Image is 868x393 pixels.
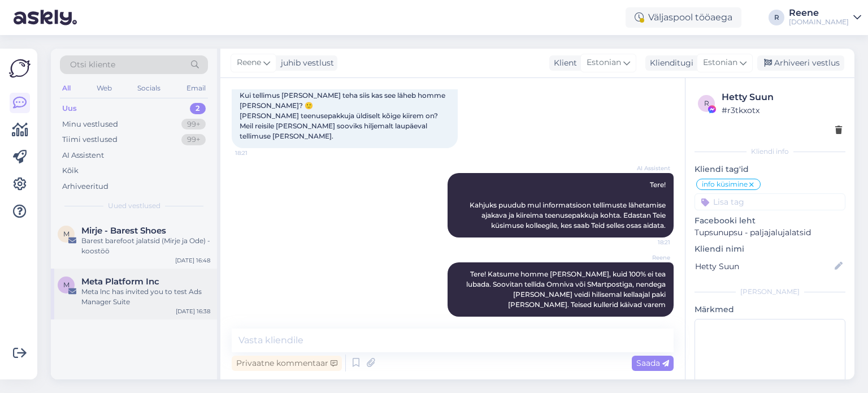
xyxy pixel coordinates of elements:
[722,104,842,116] div: # r3tkxotx
[62,119,118,130] div: Minu vestlused
[190,103,206,114] div: 2
[237,57,261,69] span: Reene
[181,119,206,130] div: 99+
[695,260,832,273] input: Lisa nimi
[181,134,206,145] div: 99+
[63,230,70,238] span: M
[757,55,844,71] div: Arhiveeri vestlus
[695,304,845,316] p: Märkmed
[232,356,342,371] div: Privaatne kommentaar
[108,201,160,211] span: Uued vestlused
[626,7,741,28] div: Väljaspool tööaega
[703,57,737,69] span: Estonian
[62,181,108,192] div: Arhiveeritud
[94,81,114,96] div: Web
[702,181,748,188] span: info küsimine
[636,358,669,368] span: Saada
[63,280,70,289] span: M
[176,307,210,316] div: [DATE] 16:38
[769,10,784,25] div: R
[628,253,670,262] span: Reene
[695,215,845,227] p: Facebooki leht
[695,227,845,239] p: Tupsunupsu - paljajalujalatsid
[789,8,849,18] div: Reene
[81,277,159,287] span: Meta Platform Inc
[704,99,709,107] span: r
[722,90,842,104] div: Hetty Suun
[789,8,861,27] a: Reene[DOMAIN_NAME]
[235,149,277,157] span: 18:21
[549,57,577,69] div: Klient
[695,243,845,255] p: Kliendi nimi
[62,165,79,176] div: Kõik
[470,180,667,230] span: Tere! Kahjuks puudub mul informatsioon tellimuste lähetamise ajakava ja kiireima teenusepakkuja k...
[81,287,210,307] div: Meta lnc has invited you to test Ads Manager Suite
[628,238,670,247] span: 18:21
[70,59,115,71] span: Otsi kliente
[62,134,118,145] div: Tiimi vestlused
[175,256,210,265] div: [DATE] 16:48
[628,164,670,172] span: AI Assistent
[60,81,73,96] div: All
[9,58,31,79] img: Askly Logo
[184,81,208,96] div: Email
[276,57,334,69] div: juhib vestlust
[62,103,77,114] div: Uus
[628,317,670,326] span: 18:26
[695,163,845,175] p: Kliendi tag'id
[789,18,849,27] div: [DOMAIN_NAME]
[645,57,693,69] div: Klienditugi
[81,236,210,256] div: Barest barefoot jalatsid (Mirje ja Ode) - koostöö
[587,57,621,69] span: Estonian
[695,287,845,297] div: [PERSON_NAME]
[135,81,163,96] div: Socials
[62,150,104,161] div: AI Assistent
[695,146,845,157] div: Kliendi info
[466,270,667,309] span: Tere! Katsume homme [PERSON_NAME], kuid 100% ei tea lubada. Soovitan tellida Omniva või SMartpost...
[695,193,845,210] input: Lisa tag
[81,226,166,236] span: Mirje - Barest Shoes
